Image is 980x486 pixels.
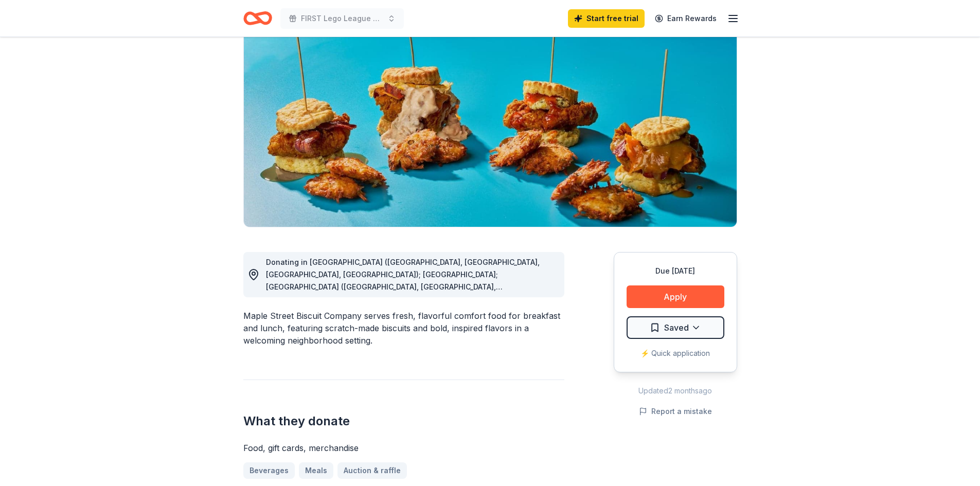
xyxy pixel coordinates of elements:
a: Meals [299,462,333,479]
img: Image for Maple Street Biscuit [244,30,737,227]
a: Beverages [243,462,295,479]
a: Earn Rewards [649,9,723,28]
span: Saved [664,321,689,334]
button: Saved [627,316,724,339]
div: Food, gift cards, merchandise [243,442,564,454]
a: Home [243,6,272,30]
a: Start free trial [568,9,645,28]
div: Maple Street Biscuit Company serves fresh, flavorful comfort food for breakfast and lunch, featur... [243,310,564,347]
div: Updated 2 months ago [614,385,737,397]
a: Auction & raffle [337,462,407,479]
button: Report a mistake [639,405,712,418]
div: Due [DATE] [627,265,724,277]
button: Apply [627,285,724,308]
div: ⚡️ Quick application [627,347,724,359]
span: Donating in [GEOGRAPHIC_DATA] ([GEOGRAPHIC_DATA], [GEOGRAPHIC_DATA], [GEOGRAPHIC_DATA], [GEOGRAPH... [266,258,540,464]
span: FIRST Lego League Event [301,12,383,25]
h2: What they donate [243,413,564,429]
button: FIRST Lego League Event [280,8,404,29]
